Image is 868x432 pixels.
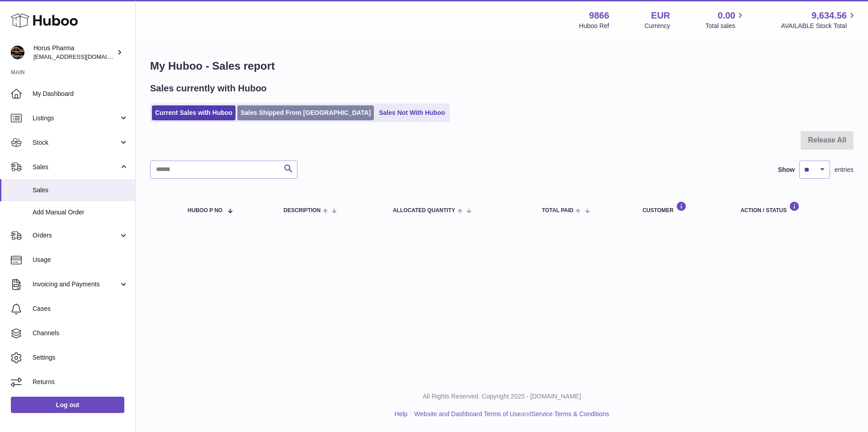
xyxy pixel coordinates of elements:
span: Orders [33,231,119,240]
span: Channels [33,329,128,337]
a: Sales Not With Huboo [376,105,448,120]
span: Huboo P no [188,208,222,214]
h1: My Huboo - Sales report [150,59,854,73]
label: Show [778,166,795,174]
a: 9,634.56 AVAILABLE Stock Total [781,9,857,30]
a: Website and Dashboard Terms of Use [414,410,521,418]
span: Listings [33,114,119,123]
span: Total paid [542,208,574,214]
span: 9,634.56 [811,9,847,22]
div: Action / Status [741,201,844,214]
span: Returns [33,378,128,386]
span: 0.00 [718,9,736,22]
div: Currency [645,22,670,30]
span: ALLOCATED Quantity [393,208,455,214]
span: Invoicing and Payments [33,280,119,289]
a: Service Terms & Conditions [532,410,609,418]
span: AVAILABLE Stock Total [781,22,857,30]
div: Huboo Ref [579,22,609,30]
span: Sales [33,186,128,195]
img: info@horus-pharma.nl [11,46,24,59]
span: Settings [33,353,128,362]
span: Add Manual Order [33,208,128,217]
span: My Dashboard [33,90,128,98]
span: Total sales [705,22,745,30]
a: Sales Shipped From [GEOGRAPHIC_DATA] [237,105,374,120]
li: and [411,410,609,418]
strong: EUR [651,9,670,22]
h2: Sales currently with Huboo [150,82,267,95]
div: Horus Pharma [33,44,115,61]
span: Stock [33,138,119,147]
a: Log out [11,397,124,413]
a: 0.00 Total sales [705,9,745,30]
div: Customer [642,201,722,214]
span: Description [283,208,321,214]
p: All Rights Reserved. Copyright 2025 - [DOMAIN_NAME] [143,392,861,401]
a: Help [395,410,408,418]
span: Usage [33,256,128,264]
span: entries [835,166,854,174]
span: Cases [33,304,128,313]
a: Current Sales with Huboo [152,105,236,120]
span: [EMAIL_ADDRESS][DOMAIN_NAME] [33,53,133,60]
span: Sales [33,163,119,171]
strong: 9866 [589,9,609,22]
